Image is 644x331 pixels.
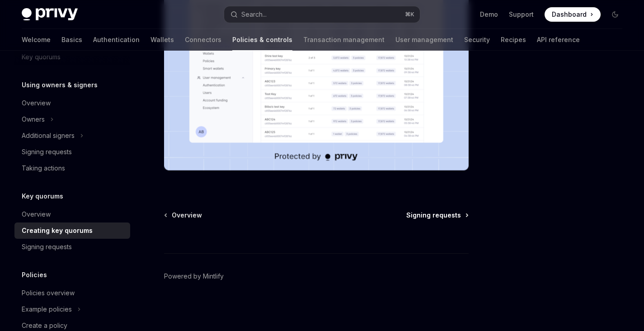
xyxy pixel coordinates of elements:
[14,285,130,301] a: Policies overview
[22,320,67,331] div: Create a policy
[232,29,292,51] a: Policies & controls
[150,29,174,51] a: Wallets
[395,29,453,51] a: User management
[224,6,419,23] button: Open search
[14,222,130,239] a: Creating key quorums
[552,10,587,19] span: Dashboard
[501,29,526,51] a: Recipes
[14,239,130,255] a: Signing requests
[14,160,130,176] a: Taking actions
[185,29,221,51] a: Connectors
[14,128,130,144] button: Toggle Additional signers section
[22,304,72,315] div: Example policies
[14,301,130,317] button: Toggle Example policies section
[22,147,72,157] div: Signing requests
[303,29,385,51] a: Transaction management
[405,11,414,18] span: ⌘ K
[172,211,202,220] span: Overview
[14,144,130,160] a: Signing requests
[22,29,51,51] a: Welcome
[545,7,601,22] a: Dashboard
[22,98,51,109] div: Overview
[93,29,140,51] a: Authentication
[22,8,78,21] img: dark logo
[241,9,267,20] div: Search...
[509,10,534,19] a: Support
[22,114,45,125] div: Owners
[406,211,461,220] span: Signing requests
[22,270,47,280] h5: Policies
[14,206,130,222] a: Overview
[464,29,490,51] a: Security
[480,10,498,19] a: Demo
[22,241,72,252] div: Signing requests
[22,80,98,90] h5: Using owners & signers
[22,191,63,202] h5: Key quorums
[22,130,75,141] div: Additional signers
[22,209,51,220] div: Overview
[537,29,580,51] a: API reference
[608,7,622,22] button: Toggle dark mode
[22,288,75,298] div: Policies overview
[22,163,65,174] div: Taking actions
[14,111,130,128] button: Toggle Owners section
[164,272,224,281] a: Powered by Mintlify
[14,95,130,111] a: Overview
[406,211,468,220] a: Signing requests
[22,225,93,236] div: Creating key quorums
[61,29,82,51] a: Basics
[165,211,202,220] a: Overview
